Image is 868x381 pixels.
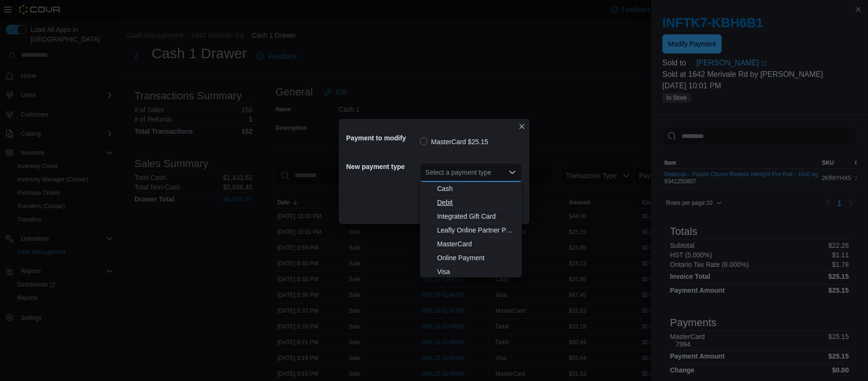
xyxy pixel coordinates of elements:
[426,167,427,178] input: Accessible screen reader label
[420,136,489,148] label: MasterCard $25.15
[437,267,516,276] span: Visa
[347,128,418,148] h5: Payment to modify
[437,184,516,193] span: Cash
[516,121,528,132] button: Closes this modal window
[420,251,522,265] button: Online Payment
[437,253,516,263] span: Online Payment
[420,223,522,237] button: Leafly Online Partner Payment
[437,212,516,221] span: Integrated Gift Card
[509,169,516,176] button: Close list of options
[437,225,516,235] span: Leafly Online Partner Payment
[437,239,516,249] span: MasterCard
[420,182,522,196] button: Cash
[437,198,516,207] span: Debit
[420,265,522,279] button: Visa
[347,157,418,176] h5: New payment type
[420,196,522,210] button: Debit
[420,210,522,223] button: Integrated Gift Card
[420,237,522,251] button: MasterCard
[420,182,522,279] div: Choose from the following options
